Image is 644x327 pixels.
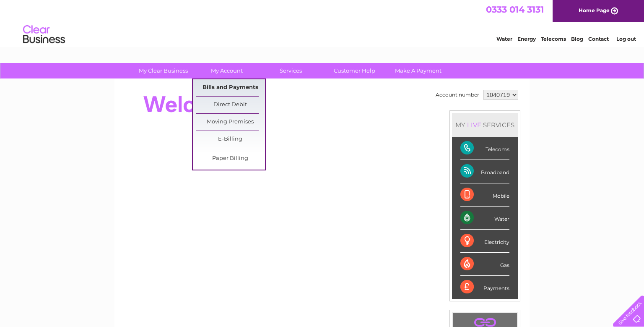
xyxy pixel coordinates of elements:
[452,113,518,137] div: MY SERVICES
[196,150,265,167] a: Paper Billing
[571,36,583,42] a: Blog
[541,36,566,42] a: Telecoms
[320,63,389,78] a: Customer Help
[460,230,509,253] div: Electricity
[460,137,509,160] div: Telecoms
[434,88,481,102] td: Account number
[460,183,509,207] div: Mobile
[192,63,262,78] a: My Account
[196,131,265,148] a: E-Billing
[196,114,265,131] a: Moving Premises
[460,207,509,230] div: Water
[486,4,544,15] a: 0333 014 3131
[256,63,325,78] a: Services
[23,22,65,47] img: logo.png
[496,36,512,42] a: Water
[196,97,265,113] a: Direct Debit
[460,160,509,183] div: Broadband
[129,63,198,78] a: My Clear Business
[517,36,536,42] a: Energy
[196,79,265,96] a: Bills and Payments
[460,276,509,298] div: Payments
[125,5,521,41] div: Clear Business is a trading name of Verastar Limited (registered in [GEOGRAPHIC_DATA] No. 3667643...
[460,253,509,276] div: Gas
[588,36,609,42] a: Contact
[384,63,453,78] a: Make A Payment
[465,121,483,129] div: LIVE
[616,36,636,42] a: Log out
